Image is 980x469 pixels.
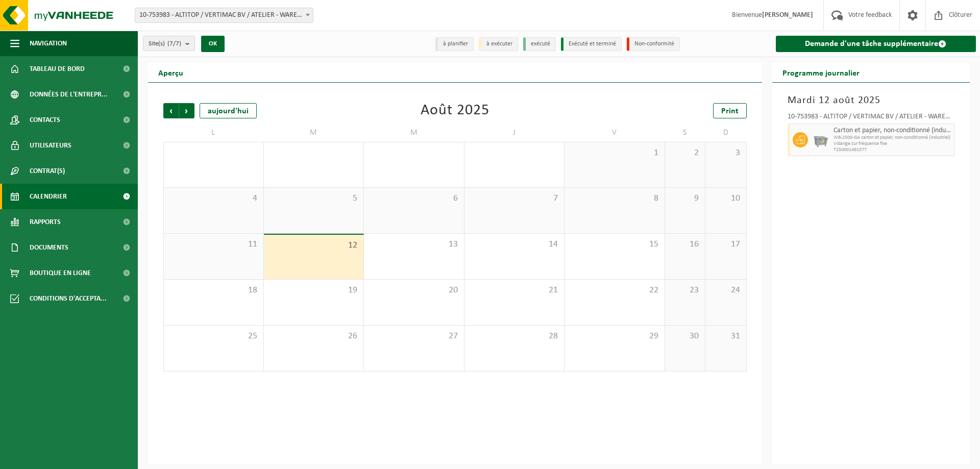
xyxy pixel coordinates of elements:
span: 8 [570,193,659,204]
td: J [464,124,565,142]
span: 25 [169,331,258,342]
span: Site(s) [149,36,181,52]
div: Août 2025 [421,103,489,118]
span: T250001491577 [834,147,952,153]
span: Calendrier [30,184,67,209]
span: 23 [670,285,700,296]
span: 10-753983 - ALTITOP / VERTIMAC BV / ATELIER - WAREGEM [135,8,313,23]
td: V [565,124,665,142]
h2: Programme journalier [772,62,870,82]
button: OK [201,36,225,52]
span: WB-2500-GA carton et papier, non-conditionné (industriel) [834,135,952,141]
span: 20 [369,285,459,296]
td: S [665,124,706,142]
button: Site(s)(7/7) [143,36,195,51]
span: 2 [670,147,700,159]
span: 14 [470,239,559,250]
span: 17 [710,239,741,250]
img: WB-2500-GAL-GY-01 [813,132,828,147]
span: Contrat(s) [30,158,65,184]
span: 21 [470,285,559,296]
span: 13 [369,239,459,250]
span: Navigation [30,31,67,56]
span: Utilisateurs [30,133,71,158]
span: 7 [470,193,559,204]
span: 10 [710,193,741,204]
h3: Mardi 12 août 2025 [788,93,955,108]
li: Non-conformité [627,37,680,51]
span: 11 [169,239,258,250]
span: Tableau de bord [30,56,85,82]
span: Suivant [179,103,194,118]
span: 16 [670,239,700,250]
li: exécuté [523,37,556,51]
li: à planifier [435,37,474,51]
span: 29 [570,331,659,342]
span: 22 [570,285,659,296]
span: Documents [30,235,68,260]
td: M [264,124,364,142]
span: Print [721,107,739,115]
span: 10-753983 - ALTITOP / VERTIMAC BV / ATELIER - WAREGEM [135,8,313,22]
span: 31 [710,331,741,342]
span: 4 [169,193,258,204]
div: 10-753983 - ALTITOP / VERTIMAC BV / ATELIER - WAREGEM [788,113,955,124]
span: Rapports [30,209,61,235]
span: 12 [269,240,359,251]
span: 30 [670,331,700,342]
a: Demande d'une tâche supplémentaire [776,36,976,52]
span: Carton et papier, non-conditionné (industriel) [834,127,952,135]
span: 19 [269,285,359,296]
span: Conditions d'accepta... [30,286,107,311]
span: 15 [570,239,659,250]
span: 18 [169,285,258,296]
a: Print [713,103,747,118]
span: Boutique en ligne [30,260,91,286]
span: Données de l'entrepr... [30,82,108,107]
span: Vidange sur fréquence fixe [834,141,952,147]
span: 24 [710,285,741,296]
span: 9 [670,193,700,204]
span: 27 [369,331,459,342]
span: 5 [269,193,359,204]
span: Contacts [30,107,60,133]
count: (7/7) [167,40,181,47]
li: Exécuté et terminé [561,37,622,51]
td: L [163,124,264,142]
div: aujourd'hui [200,103,257,118]
span: 26 [269,331,359,342]
td: D [705,124,746,142]
span: Précédent [163,103,179,118]
span: 3 [710,147,741,159]
h2: Aperçu [148,62,193,82]
strong: [PERSON_NAME] [762,11,813,19]
span: 1 [570,147,659,159]
li: à exécuter [479,37,518,51]
td: M [364,124,464,142]
span: 6 [369,193,459,204]
span: 28 [470,331,559,342]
